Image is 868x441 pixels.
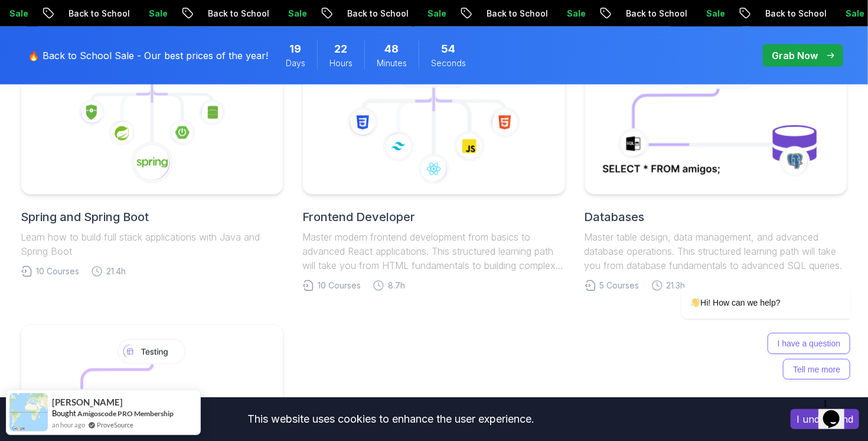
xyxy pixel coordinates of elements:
a: Spring and Spring BootLearn how to build full stack applications with Java and Spring Boot10 Cour... [21,47,283,277]
p: Back to School [755,8,836,20]
a: DatabasesMaster table design, data management, and advanced database operations. This structured ... [585,47,847,291]
iframe: chat widget [818,394,856,429]
p: Sale [278,8,316,20]
div: This website uses cookies to enhance the user experience. [9,406,773,432]
span: 8.7h [388,280,405,291]
p: Sale [696,8,734,20]
span: 22 Hours [335,41,348,57]
span: 5 Courses [600,280,639,291]
span: Days [286,57,305,69]
span: 10 Courses [36,265,79,277]
p: Master modern frontend development from basics to advanced React applications. This structured le... [302,230,565,273]
p: Sale [557,8,595,20]
span: Minutes [377,57,407,69]
h2: Frontend Developer [302,209,565,225]
p: Back to School [198,8,278,20]
span: 21.4h [106,265,126,277]
iframe: chat widget [644,180,856,388]
span: [PERSON_NAME] [52,397,123,407]
span: 19 Days [290,41,302,57]
span: Hours [329,57,353,69]
p: 🔥 Back to School Sale - Our best prices of the year! [28,48,268,63]
p: Sale [417,8,455,20]
h2: Databases [585,209,847,225]
p: Master table design, data management, and advanced database operations. This structured learning ... [585,230,847,273]
p: Grab Now [772,48,818,63]
button: Accept cookies [791,409,859,429]
p: Learn how to build full stack applications with Java and Spring Boot [21,230,283,258]
span: 48 Minutes [385,41,399,57]
a: Frontend DeveloperMaster modern frontend development from basics to advanced React applications. ... [302,47,565,291]
span: Bought [52,408,76,418]
p: Back to School [616,8,696,20]
a: ProveSource [97,420,133,430]
p: Back to School [477,8,557,20]
span: Seconds [431,57,466,69]
p: Sale [139,8,177,20]
span: an hour ago [52,420,85,430]
img: provesource social proof notification image [9,393,48,432]
a: Amigoscode PRO Membership [77,409,174,418]
span: 54 Seconds [442,41,456,57]
span: 10 Courses [318,280,361,291]
p: Back to School [58,8,139,20]
p: Back to School [337,8,417,20]
h2: Spring and Spring Boot [21,209,283,225]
